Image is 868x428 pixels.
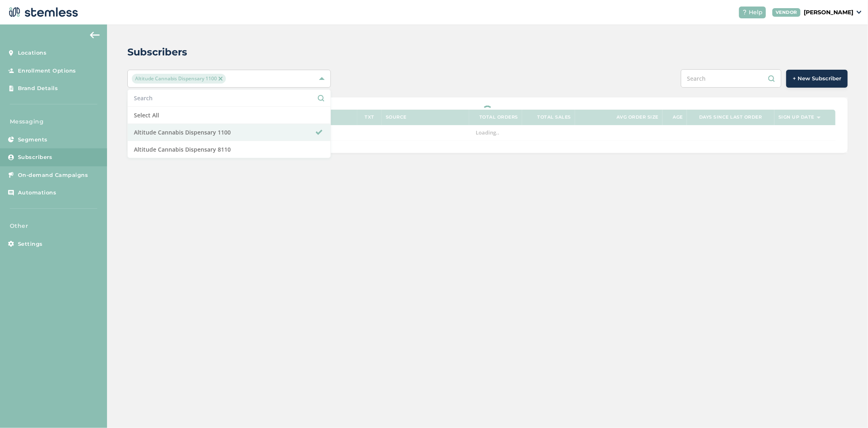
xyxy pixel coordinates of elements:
span: Settings [18,240,43,248]
p: [PERSON_NAME] [804,8,853,17]
button: + New Subscriber [786,70,848,88]
span: Brand Details [18,84,58,93]
div: VENDOR [772,8,800,17]
span: On-demand Campaigns [18,171,88,179]
span: Help [749,8,763,17]
span: + New Subscriber [793,75,841,83]
span: Segments [18,136,48,144]
img: icon_down-arrow-small-66adaf34.svg [857,11,861,14]
iframe: Chat Widget [827,389,868,428]
h2: Subscribers [127,45,187,60]
li: Altitude Cannabis Dispensary 1100 [128,124,330,141]
span: Enrollment Options [18,67,76,75]
img: icon-help-white-03924b79.svg [742,10,747,15]
span: Automations [18,189,57,197]
input: Search [134,94,324,102]
img: icon-close-accent-8a337256.svg [219,77,223,81]
li: Altitude Cannabis Dispensary 8110 [128,141,330,158]
span: Subscribers [18,153,52,161]
img: icon-arrow-back-accent-c549486e.svg [90,32,100,38]
input: Search [681,69,781,88]
img: logo-dark-0685b13c.svg [7,4,78,20]
span: Altitude Cannabis Dispensary 1100 [132,74,226,84]
span: Locations [18,49,47,57]
li: Select All [128,107,330,124]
